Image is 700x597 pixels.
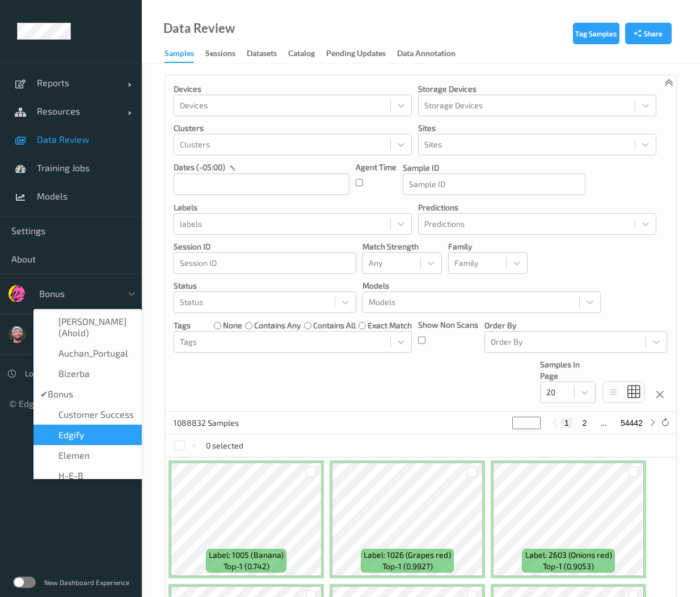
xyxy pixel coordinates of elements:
[174,162,225,173] p: dates (-05:00)
[397,46,467,62] a: Data Annotation
[326,46,397,62] a: Pending Updates
[617,418,646,428] button: 54442
[206,440,243,451] p: 0 selected
[418,122,656,134] p: Sites
[165,48,194,63] div: Samples
[356,162,397,173] p: Agent Time
[313,320,356,331] label: contains all
[174,417,259,429] p: 1088832 Samples
[224,561,269,572] span: top-1 (0.742)
[561,418,572,428] button: 1
[397,48,456,62] div: Data Annotation
[484,320,667,331] p: Order By
[209,549,284,561] span: Label: 1005 (Banana)
[403,162,585,173] p: Sample ID
[326,48,386,62] div: Pending Updates
[368,320,412,331] label: exact match
[448,241,528,252] p: Family
[418,83,656,95] p: Storage Devices
[163,23,235,34] div: Data Review
[364,549,451,561] span: Label: 1026 (Grapes red)
[382,561,433,572] span: top-1 (0.9927)
[174,280,356,291] p: Status
[205,48,235,62] div: Sessions
[254,320,301,331] label: contains any
[223,320,242,331] label: none
[540,359,596,382] p: Samples In Page
[597,418,610,428] button: ...
[247,46,288,62] a: Datasets
[418,202,656,213] p: Predictions
[174,241,356,252] p: Session ID
[579,418,591,428] button: 2
[288,46,326,62] a: Catalog
[418,319,478,331] p: Show Non Scans
[165,46,205,63] a: Samples
[174,202,412,213] p: labels
[174,320,191,331] p: Tags
[543,561,594,572] span: top-1 (0.9053)
[525,549,612,561] span: Label: 2603 (Onions red)
[573,23,619,44] button: Tag Samples
[362,280,601,291] p: Models
[288,48,315,62] div: Catalog
[174,122,412,134] p: Clusters
[362,241,442,252] p: Match Strength
[247,48,277,62] div: Datasets
[174,83,412,95] p: Devices
[205,46,247,62] a: Sessions
[625,23,672,44] button: Share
